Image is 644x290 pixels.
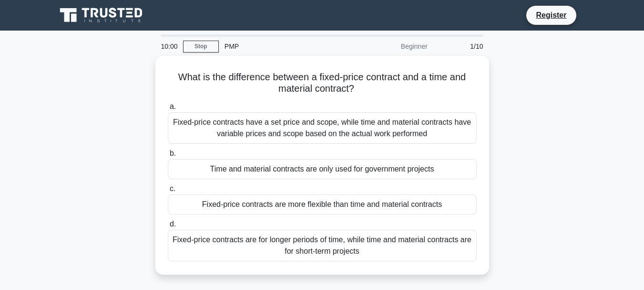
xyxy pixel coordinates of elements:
[168,112,477,144] div: Fixed-price contracts have a set price and scope, while time and material contracts have variable...
[168,159,477,179] div: Time and material contracts are only used for government projects
[170,220,176,228] span: d.
[350,37,433,56] div: Beginner
[170,102,176,110] span: a.
[183,41,219,53] a: Stop
[530,9,572,21] a: Register
[219,37,350,56] div: PMP
[170,184,175,193] span: c.
[167,71,478,95] h5: What is the difference between a fixed-price contract and a time and material contract?
[433,37,489,56] div: 1/10
[168,194,477,215] div: Fixed-price contracts are more flexible than time and material contracts
[170,149,176,157] span: b.
[155,37,183,56] div: 10:00
[168,230,477,261] div: Fixed-price contracts are for longer periods of time, while time and material contracts are for s...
